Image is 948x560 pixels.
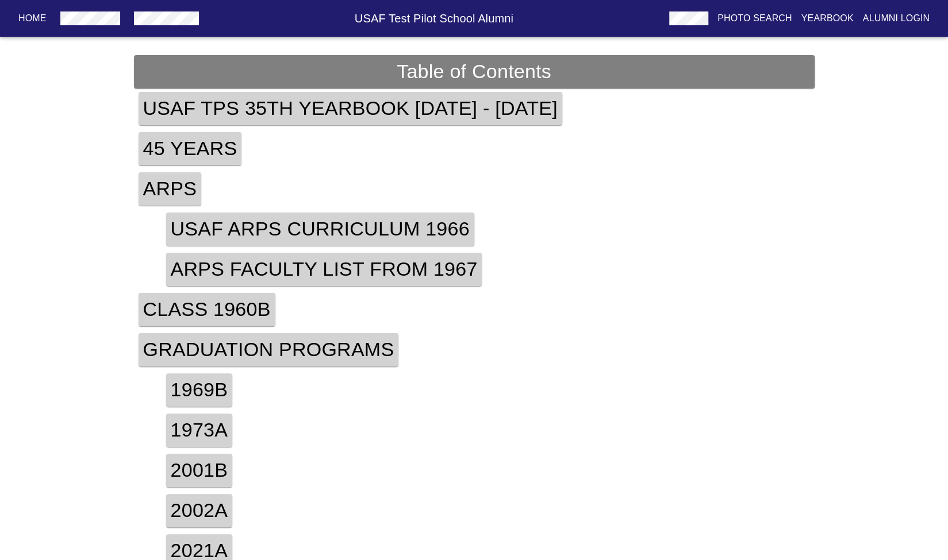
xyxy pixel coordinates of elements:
[139,172,202,206] h4: ARPS
[139,92,562,125] h4: USAF TPS 35th Yearbook [DATE] - [DATE]
[134,88,567,129] button: USAF TPS 35th Yearbook [DATE] - [DATE]
[134,289,280,330] button: Class 1960B
[166,213,474,246] h4: USAF ARPS Curriculum 1966
[14,8,51,29] button: Home
[166,414,233,447] h4: 1973a
[18,11,47,25] p: Home
[162,209,479,249] button: USAF ARPS Curriculum 1966
[796,8,858,29] button: Yearbook
[162,491,237,531] button: 2002a
[134,330,404,370] button: Graduation Programs
[134,169,206,209] button: ARPS
[166,253,482,286] h4: ARPS Faculty List from 1967
[139,333,399,366] h4: Graduation Programs
[713,8,797,29] button: Photo Search
[801,11,853,25] p: Yearbook
[162,249,487,289] button: ARPS Faculty List from 1967
[162,450,237,491] button: 2001b
[139,132,242,165] h4: 45 Years
[162,370,237,410] button: 1969b
[204,9,665,28] h6: USAF Test Pilot School Alumni
[166,454,233,487] h4: 2001b
[134,129,247,169] button: 45 Years
[162,410,237,450] button: 1973a
[166,494,233,527] h4: 2002a
[863,11,930,25] p: Alumni Login
[717,11,792,25] p: Photo Search
[858,8,935,29] button: Alumni Login
[134,55,815,88] h4: Table of Contents
[166,373,233,407] h4: 1969b
[139,293,275,326] h4: Class 1960B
